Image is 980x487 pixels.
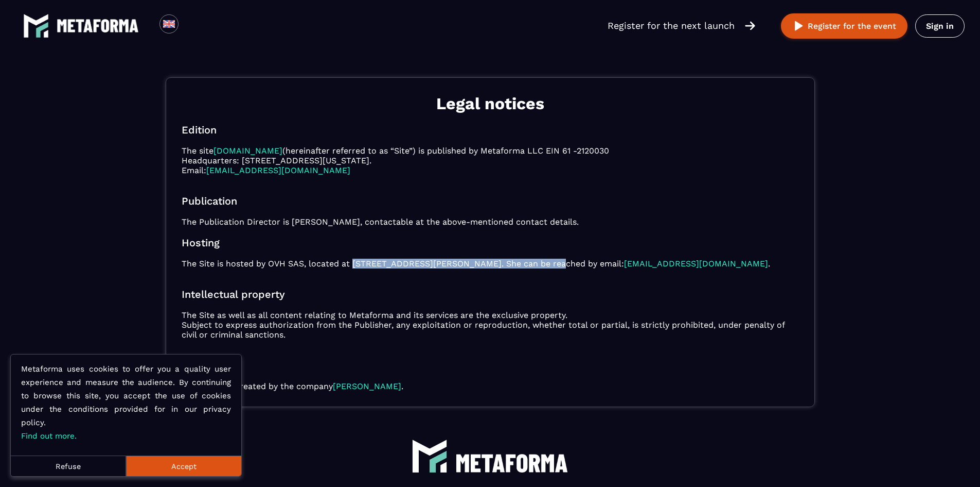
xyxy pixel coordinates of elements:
[182,124,799,136] h2: Edition
[792,20,805,32] img: play
[182,93,799,114] h1: Legal notices
[745,20,755,31] img: arrow-right
[23,13,49,39] img: logo
[213,146,282,156] a: [DOMAIN_NAME]
[182,310,799,340] p: The Site as well as all content relating to Metaforma and its services are the exclusive property...
[182,237,799,249] h2: Hosting
[608,19,735,33] p: Register for the next launch
[57,19,139,32] img: logo
[624,259,768,268] a: [EMAIL_ADDRESS][DOMAIN_NAME]
[412,438,448,474] img: logo
[333,381,401,391] a: [PERSON_NAME]
[21,431,77,441] a: Find out more.
[21,362,231,443] p: Metaforma uses cookies to offer you a quality user experience and measure the audience. By contin...
[915,14,965,38] a: Sign in
[163,18,175,30] img: en
[182,217,799,227] p: The Publication Director is [PERSON_NAME], contactable at the above-mentioned contact details.
[182,359,799,372] h2: Credits
[206,165,350,175] a: [EMAIL_ADDRESS][DOMAIN_NAME]
[182,288,799,300] h2: Intellectual property
[182,259,799,268] p: The Site is hosted by OVH SAS, located at [STREET_ADDRESS][PERSON_NAME]. She can be reached by em...
[182,381,799,391] p: The Site was created by the company .
[781,13,907,39] button: Register for the event
[182,146,799,175] p: The site (hereinafter referred to as “Site”) is published by Metaforma LLC EIN 61 -2120030 Headqu...
[179,14,204,37] div: Search for option
[126,456,241,476] button: Accept
[182,195,799,207] h2: Publication
[187,20,195,32] input: Search for option
[455,454,568,473] img: logo
[11,456,126,476] button: Refuse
